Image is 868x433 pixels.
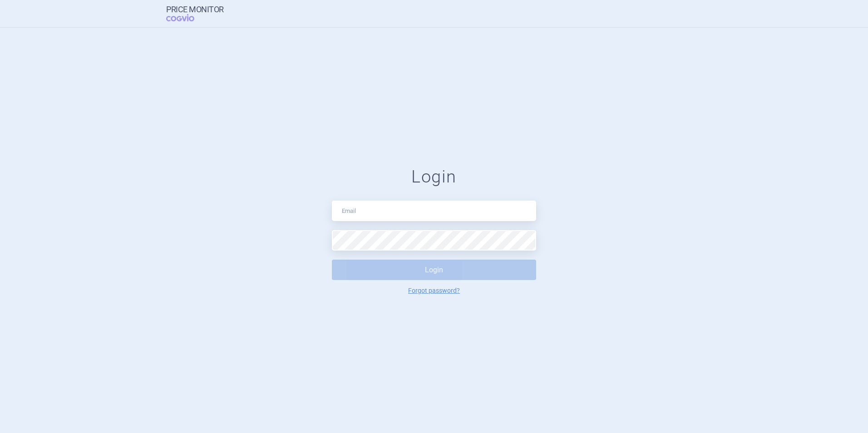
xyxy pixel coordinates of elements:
span: COGVIO [166,14,207,21]
a: Forgot password? [408,287,460,294]
button: Login [332,260,536,280]
input: Email [332,201,536,221]
h1: Login [332,167,536,187]
strong: Price Monitor [166,5,224,14]
a: Price MonitorCOGVIO [166,5,224,22]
